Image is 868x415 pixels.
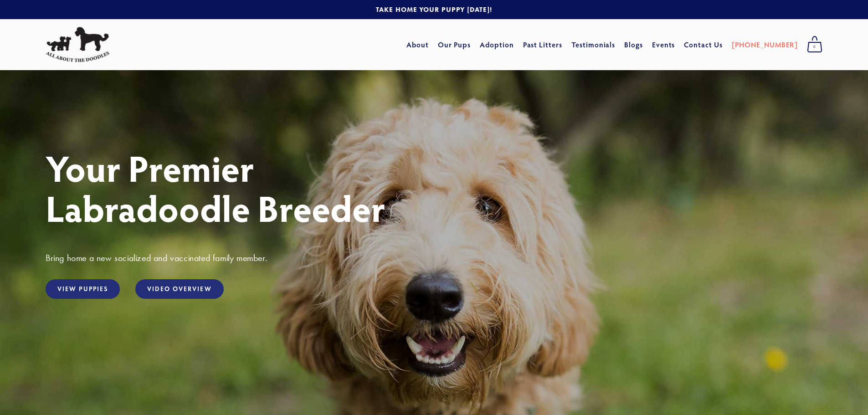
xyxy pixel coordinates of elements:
img: All About The Doodles [46,27,109,62]
a: Adoption [480,36,514,53]
h1: Your Premier Labradoodle Breeder [46,148,822,228]
h3: Bring home a new socialized and vaccinated family member. [46,252,822,264]
a: Contact Us [684,36,723,53]
a: 0 items in cart [802,33,827,56]
a: Past Litters [523,40,563,49]
a: Blogs [624,36,643,53]
a: [PHONE_NUMBER] [732,36,798,53]
a: About [406,36,429,53]
a: Video Overview [135,279,223,299]
a: View Puppies [46,279,120,299]
a: Events [652,36,675,53]
a: Our Pups [438,36,471,53]
a: Testimonials [571,36,616,53]
span: 0 [807,41,822,53]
